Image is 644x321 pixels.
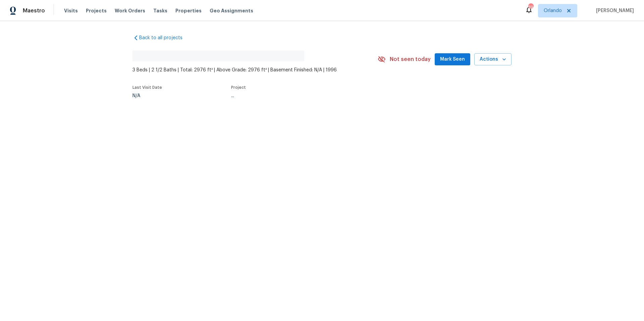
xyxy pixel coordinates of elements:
[132,67,378,73] span: 3 Beds | 2 1/2 Baths | Total: 2976 ft² | Above Grade: 2976 ft² | Basement Finished: N/A | 1996
[231,85,246,89] span: Project
[544,7,562,14] span: Orlando
[440,55,465,64] span: Mark Seen
[435,53,470,66] button: Mark Seen
[132,35,197,41] a: Back to all projects
[86,7,107,14] span: Projects
[64,7,78,14] span: Visits
[153,8,167,13] span: Tasks
[390,56,431,63] span: Not seen today
[132,85,162,89] span: Last Visit Date
[480,55,506,64] span: Actions
[474,53,512,66] button: Actions
[23,7,45,14] span: Maestro
[231,93,360,98] div: ...
[593,7,634,14] span: [PERSON_NAME]
[175,7,202,14] span: Properties
[210,7,253,14] span: Geo Assignments
[528,4,533,11] div: 39
[115,7,145,14] span: Work Orders
[132,93,162,98] div: N/A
